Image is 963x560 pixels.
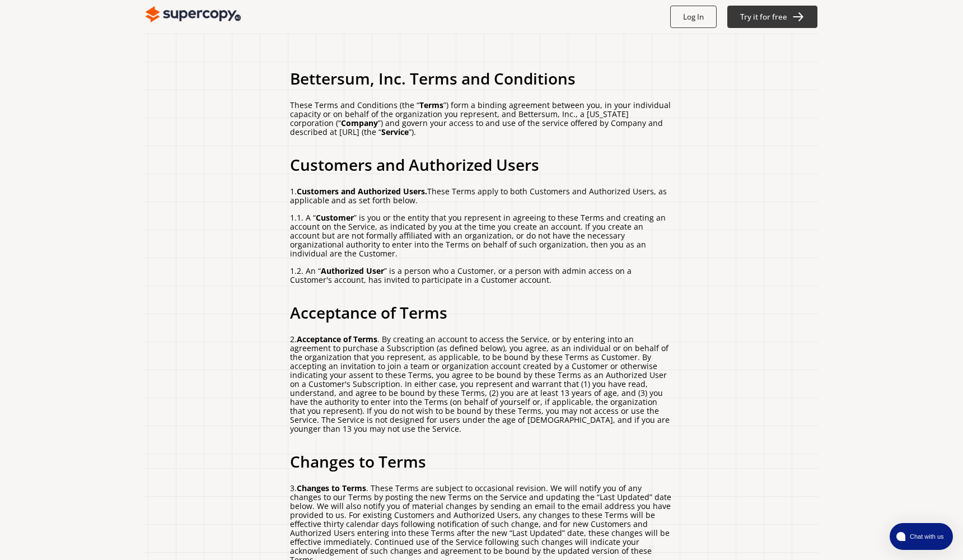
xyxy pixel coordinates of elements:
[290,335,673,433] p: 2. . By creating an account to access the Service, or by entering into an agreement to purchase a...
[290,187,673,205] p: 1. These Terms apply to both Customers and Authorized Users, as applicable and as set forth below.
[321,265,384,276] span: Authorized User
[727,6,818,28] button: Try it for free
[381,127,409,137] span: Service
[890,523,953,550] button: atlas-launcher
[290,267,673,284] p: 1.2. An “ ” is a person who a Customer, or a person with admin access on a Customer's account, ha...
[316,212,354,223] span: Customer
[297,334,377,344] span: Acceptance of Terms
[297,483,366,493] span: Changes to Terms
[290,298,673,326] h1: Acceptance of Terms
[670,6,717,28] button: Log In
[341,118,378,128] span: Company
[297,186,427,197] span: Customers and Authorized Users.
[290,151,673,179] h1: Customers and Authorized Users
[419,100,443,110] span: Terms
[740,12,787,22] b: Try it for free
[905,532,946,541] span: Chat with us
[290,64,673,92] h1: Bettersum, Inc. Terms and Conditions
[290,447,673,475] h1: Changes to Terms
[683,12,704,22] b: Log In
[290,101,673,137] p: These Terms and Conditions (the “ ”) form a binding agreement between you, in your individual cap...
[290,213,673,258] p: 1.1. A “ ” is you or the entity that you represent in agreeing to these Terms and creating an acc...
[146,3,241,26] img: Close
